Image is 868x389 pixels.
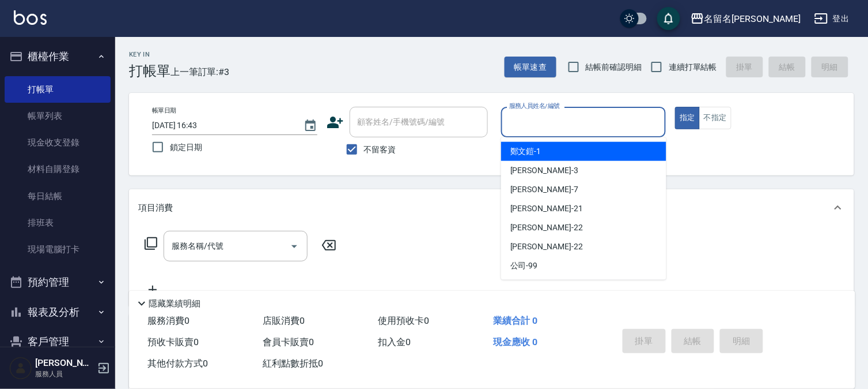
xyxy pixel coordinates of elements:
span: [PERSON_NAME] -22 [510,241,583,253]
span: 連續打單結帳 [669,61,717,73]
a: 現金收支登錄 [5,129,111,156]
a: 每日結帳 [5,183,111,210]
button: 預約管理 [5,267,111,297]
input: YYYY/MM/DD hh:mm [152,116,292,135]
a: 現場電腦打卡 [5,236,111,263]
span: 鎖定日期 [170,141,202,154]
img: Person [9,357,32,380]
span: 上一筆訂單:#3 [170,65,230,79]
span: [PERSON_NAME] -21 [510,203,583,215]
a: 材料自購登錄 [5,156,111,182]
a: 帳單列表 [5,103,111,129]
div: 項目消費 [129,189,854,226]
span: 現金應收 0 [493,336,537,347]
span: 其他付款方式 0 [147,358,208,369]
span: 公司 -99 [510,260,538,272]
a: 排班表 [5,210,111,236]
span: [PERSON_NAME] -3 [510,164,578,177]
span: [PERSON_NAME] -7 [510,184,578,196]
div: 名留名[PERSON_NAME] [704,12,801,26]
span: 店販消費 0 [263,315,305,326]
h2: Key In [129,51,170,58]
span: 預收卡販賣 0 [147,336,199,347]
span: 鄭文鎧 -1 [510,145,541,158]
button: 客戶管理 [5,327,111,357]
button: 報表及分析 [5,297,111,327]
button: Choose date, selected date is 2025-10-14 [297,112,324,140]
span: [PERSON_NAME] -22 [510,222,583,234]
span: 服務消費 0 [147,315,189,326]
button: Open [285,237,304,256]
button: 不指定 [699,107,731,129]
p: 服務人員 [35,369,94,379]
p: 項目消費 [138,202,173,214]
span: 扣入金 0 [378,336,411,347]
h3: 打帳單 [129,63,170,79]
span: 會員卡販賣 0 [263,336,314,347]
span: 結帳前確認明細 [586,61,642,73]
button: 名留名[PERSON_NAME] [686,7,805,31]
p: 隱藏業績明細 [149,298,200,310]
span: 業績合計 0 [493,315,537,326]
button: 帳單速查 [505,57,556,78]
img: Logo [14,10,47,25]
button: save [657,7,680,30]
button: 登出 [810,8,854,29]
button: 櫃檯作業 [5,42,111,72]
span: 使用預收卡 0 [378,315,429,326]
label: 服務人員姓名/編號 [509,102,560,110]
h5: [PERSON_NAME] [35,357,94,369]
span: 不留客資 [364,144,396,156]
span: 紅利點數折抵 0 [263,358,323,369]
label: 帳單日期 [152,106,176,115]
button: 指定 [675,107,700,129]
a: 打帳單 [5,76,111,103]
